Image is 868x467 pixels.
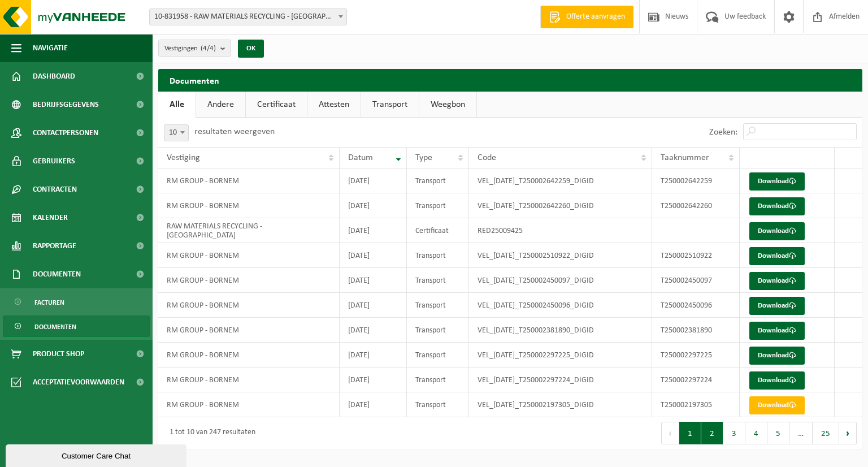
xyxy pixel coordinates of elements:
[33,340,84,368] span: Product Shop
[340,367,407,392] td: [DATE]
[246,92,307,118] a: Certificaat
[6,442,189,467] iframe: chat widget
[652,392,740,417] td: T250002197305
[749,371,805,390] a: Download
[33,147,75,175] span: Gebruikers
[415,153,432,162] span: Type
[164,40,216,57] span: Vestigingen
[469,243,652,268] td: VEL_[DATE]_T250002510922_DIGID
[158,268,340,293] td: RM GROUP - BORNEM
[164,125,188,141] span: 10
[407,193,469,218] td: Transport
[478,153,496,162] span: Code
[745,422,767,444] button: 4
[749,396,805,414] a: Download
[749,247,805,265] a: Download
[679,422,701,444] button: 1
[652,168,740,193] td: T250002642259
[340,168,407,193] td: [DATE]
[789,422,813,444] span: …
[164,124,189,141] span: 10
[348,153,373,162] span: Datum
[540,6,633,28] a: Offerte aanvragen
[33,260,81,288] span: Documenten
[469,168,652,193] td: VEL_[DATE]_T250002642259_DIGID
[3,291,150,313] a: Facturen
[158,193,340,218] td: RM GROUP - BORNEM
[164,423,255,443] div: 1 tot 10 van 247 resultaten
[469,268,652,293] td: VEL_[DATE]_T250002450097_DIGID
[652,367,740,392] td: T250002297224
[407,392,469,417] td: Transport
[661,153,709,162] span: Taaknummer
[33,119,98,147] span: Contactpersonen
[407,268,469,293] td: Transport
[709,128,737,137] label: Zoeken:
[158,40,231,57] button: Vestigingen(4/4)
[167,153,200,162] span: Vestiging
[33,175,77,204] span: Contracten
[407,367,469,392] td: Transport
[33,368,124,396] span: Acceptatievoorwaarden
[749,297,805,315] a: Download
[158,318,340,343] td: RM GROUP - BORNEM
[149,8,347,25] span: 10-831958 - RAW MATERIALS RECYCLING - HOBOKEN
[33,62,75,90] span: Dashboard
[340,318,407,343] td: [DATE]
[33,232,76,260] span: Rapportage
[749,272,805,290] a: Download
[340,243,407,268] td: [DATE]
[194,127,275,136] label: resultaten weergeven
[652,293,740,318] td: T250002450096
[158,218,340,243] td: RAW MATERIALS RECYCLING - [GEOGRAPHIC_DATA]
[749,197,805,215] a: Download
[158,92,196,118] a: Alle
[419,92,476,118] a: Weegbon
[652,243,740,268] td: T250002510922
[150,9,346,25] span: 10-831958 - RAW MATERIALS RECYCLING - HOBOKEN
[469,392,652,417] td: VEL_[DATE]_T250002197305_DIGID
[340,392,407,417] td: [DATE]
[158,367,340,392] td: RM GROUP - BORNEM
[469,218,652,243] td: RED25009425
[652,268,740,293] td: T250002450097
[407,168,469,193] td: Transport
[33,34,68,62] span: Navigatie
[340,268,407,293] td: [DATE]
[469,367,652,392] td: VEL_[DATE]_T250002297224_DIGID
[307,92,361,118] a: Attesten
[469,343,652,367] td: VEL_[DATE]_T250002297225_DIGID
[407,343,469,367] td: Transport
[158,69,862,91] h2: Documenten
[749,347,805,365] a: Download
[813,422,839,444] button: 25
[839,422,857,444] button: Next
[361,92,419,118] a: Transport
[340,218,407,243] td: [DATE]
[563,11,628,23] span: Offerte aanvragen
[469,293,652,318] td: VEL_[DATE]_T250002450096_DIGID
[407,243,469,268] td: Transport
[749,222,805,240] a: Download
[652,193,740,218] td: T250002642260
[407,218,469,243] td: Certificaat
[340,293,407,318] td: [DATE]
[158,343,340,367] td: RM GROUP - BORNEM
[661,422,679,444] button: Previous
[723,422,745,444] button: 3
[238,40,264,58] button: OK
[340,343,407,367] td: [DATE]
[652,318,740,343] td: T250002381890
[469,318,652,343] td: VEL_[DATE]_T250002381890_DIGID
[158,243,340,268] td: RM GROUP - BORNEM
[33,90,99,119] span: Bedrijfsgegevens
[158,168,340,193] td: RM GROUP - BORNEM
[201,45,216,52] count: (4/4)
[34,292,64,313] span: Facturen
[158,293,340,318] td: RM GROUP - BORNEM
[749,322,805,340] a: Download
[3,315,150,337] a: Documenten
[34,316,76,338] span: Documenten
[767,422,789,444] button: 5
